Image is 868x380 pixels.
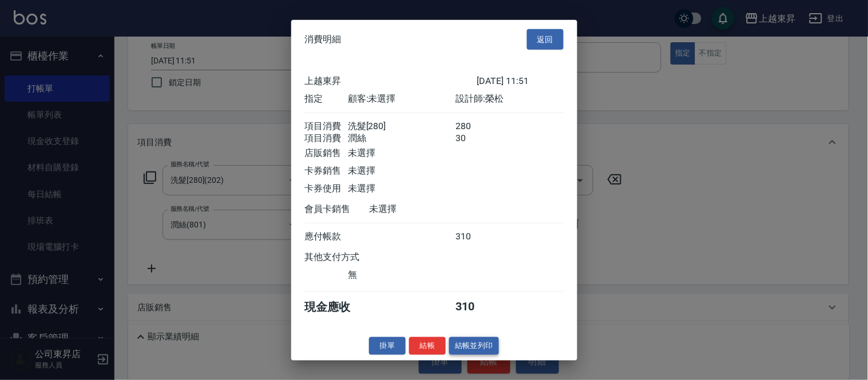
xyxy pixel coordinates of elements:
div: 上越東昇 [305,75,477,87]
div: 未選擇 [370,203,477,215]
div: 項目消費 [305,133,348,145]
div: 其他支付方式 [305,251,391,263]
div: 未選擇 [348,183,455,195]
button: 返回 [527,29,564,50]
div: 指定 [305,93,348,105]
button: 結帳並列印 [449,337,499,355]
div: 項目消費 [305,121,348,133]
div: 未選擇 [348,165,455,177]
span: 消費明細 [305,34,342,45]
div: 應付帳款 [305,231,348,243]
div: 會員卡銷售 [305,203,370,215]
div: 310 [455,231,498,243]
button: 結帳 [409,337,446,355]
div: 30 [455,133,498,145]
div: 無 [348,269,455,281]
div: 310 [455,299,498,315]
div: 洗髮[280] [348,121,455,133]
div: 顧客: 未選擇 [348,93,455,105]
div: 卡券銷售 [305,165,348,177]
div: 設計師: 榮松 [455,93,563,105]
div: 卡券使用 [305,183,348,195]
div: 280 [455,121,498,133]
div: 潤絲 [348,133,455,145]
button: 掛單 [369,337,406,355]
div: 未選擇 [348,147,455,159]
div: 店販銷售 [305,147,348,159]
div: 現金應收 [305,299,370,315]
div: [DATE] 11:51 [477,75,564,87]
